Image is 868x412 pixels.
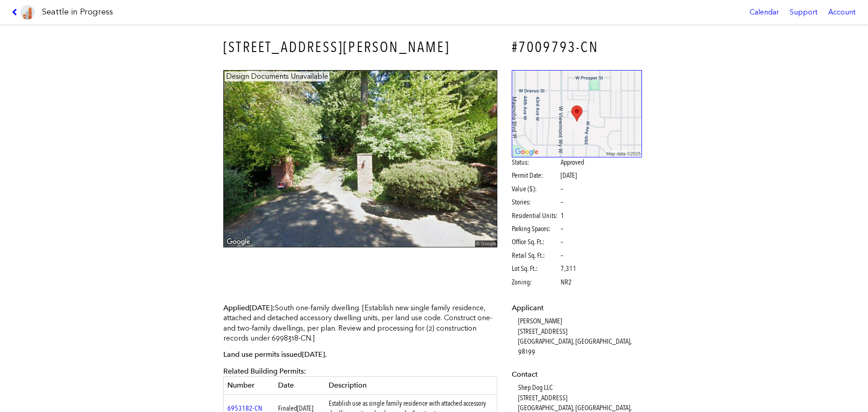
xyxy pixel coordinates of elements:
span: Approved [561,157,584,167]
figcaption: Design Documents Unavailable [225,71,330,81]
img: favicon-96x96.png [20,5,35,19]
span: Residential Units: [512,211,559,221]
th: Date [274,377,325,394]
dd: [PERSON_NAME] [STREET_ADDRESS] [GEOGRAPHIC_DATA], [GEOGRAPHIC_DATA], 98199 [518,316,642,357]
h3: [STREET_ADDRESS][PERSON_NAME] [223,37,497,57]
h4: #7009793-CN [512,37,642,57]
span: Lot Sq. Ft.: [512,264,559,274]
span: 1 [561,211,564,221]
th: Description [325,377,497,394]
span: Related Building Permits: [223,367,306,375]
span: 7,311 [561,264,576,274]
span: Zoning: [512,277,559,287]
span: [DATE] [302,350,325,359]
span: – [561,251,563,260]
img: staticmap [512,70,642,157]
span: NR2 [561,277,572,287]
span: [DATE] [561,171,577,180]
img: 3955_W_BARRETT_LN_SEATTLE.jpg [223,70,497,248]
span: Permit Date: [512,170,559,180]
span: – [561,237,563,247]
span: Value ($): [512,184,559,194]
th: Number [224,377,274,394]
p: Land use permits issued . [223,350,497,360]
dt: Applicant [512,303,642,313]
span: – [561,224,563,234]
span: – [561,184,563,194]
span: Stories: [512,197,559,207]
span: Retail Sq. Ft.: [512,251,559,260]
span: Status: [512,157,559,167]
dt: Contact [512,369,642,379]
span: [DATE] [250,303,273,312]
span: – [561,197,563,207]
span: Parking Spaces: [512,224,559,234]
h1: Seattle in Progress [42,6,113,18]
span: Office Sq. Ft.: [512,237,559,247]
span: Applied : [223,303,275,312]
p: South one-family dwelling. [Establish new single family residence, attached and detached accessor... [223,303,497,344]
